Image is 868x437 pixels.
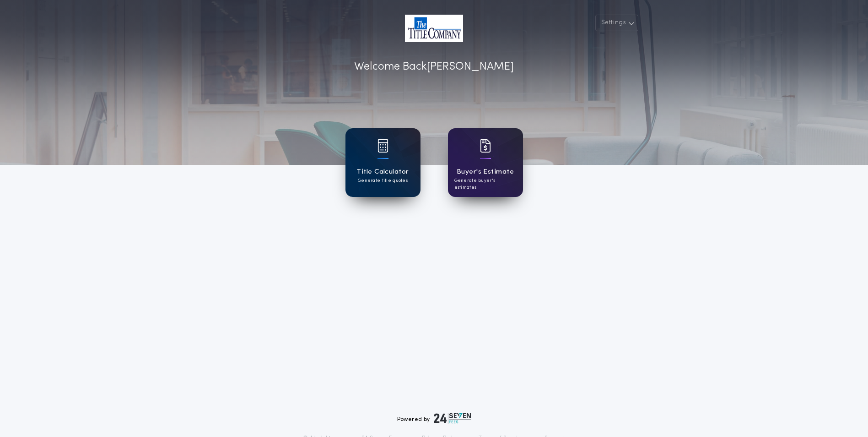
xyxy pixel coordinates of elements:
[595,15,638,31] button: Settings
[356,167,409,177] h1: Title Calculator
[354,59,514,75] p: Welcome Back [PERSON_NAME]
[377,139,388,153] img: card icon
[457,167,514,177] h1: Buyer's Estimate
[454,177,517,191] p: Generate buyer's estimates
[405,15,463,42] img: account-logo
[480,139,491,153] img: card icon
[358,177,408,184] p: Generate title quotes
[397,413,471,424] div: Powered by
[434,413,471,424] img: logo
[448,128,523,197] a: card iconBuyer's EstimateGenerate buyer's estimates
[345,128,421,197] a: card iconTitle CalculatorGenerate title quotes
